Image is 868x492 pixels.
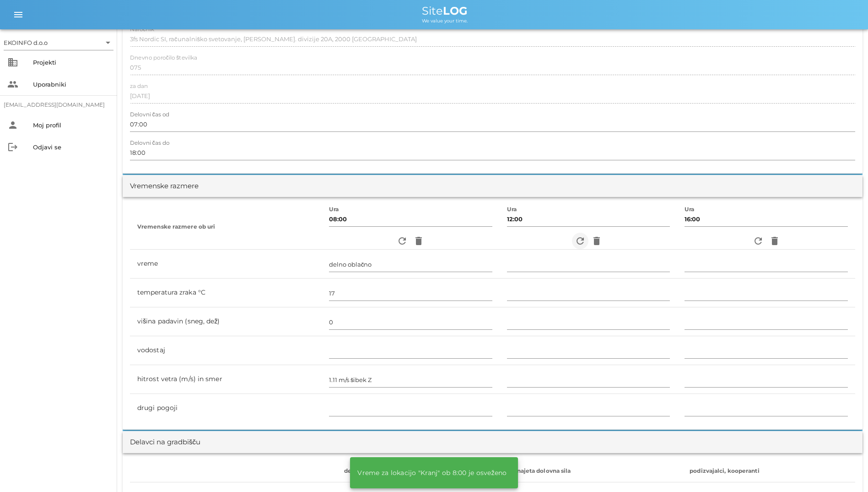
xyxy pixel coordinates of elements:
label: Dnevno poročilo številka [130,55,197,61]
iframe: Chat Widget [822,448,868,492]
th: najeta dolovna sila [510,460,683,482]
td: temperatura zraka °C [130,279,322,307]
span: Site [422,4,468,17]
div: Uporabniki [33,81,110,88]
div: Vremenske razmere [130,181,199,191]
div: EKOINFO d.o.o [4,35,113,50]
th: Vremenske razmere ob uri [130,204,322,250]
label: Delovni čas do [130,140,169,147]
div: Vreme za lokacijo "Kranj" ob 8:00 je osveženo [350,462,514,484]
i: business [7,57,18,68]
label: Ura [685,206,695,213]
label: za dan [130,83,148,90]
div: Delavci na gradbišču [130,437,200,448]
label: Ura [507,206,517,213]
i: person [7,120,18,131]
td: hitrost vetra (m/s) in smer [130,365,322,394]
span: We value your time. [422,18,468,24]
div: Projekti [33,59,110,66]
label: Ura [329,206,339,213]
i: logout [7,142,18,153]
i: delete [413,235,424,246]
i: delete [591,235,602,246]
i: refresh [753,235,764,246]
td: drugi pogoji [130,394,322,422]
i: people [7,79,18,90]
label: Delovni čas od [130,111,169,118]
i: menu [13,9,24,20]
label: Naročnik [130,26,154,33]
td: vreme [130,250,322,279]
i: refresh [575,235,586,246]
td: vodostaj [130,336,322,365]
td: višina padavin (sneg, dež) [130,307,322,336]
th: podizvajalci, kooperanti [682,460,855,482]
i: delete [769,235,780,246]
i: arrow_drop_down [102,37,113,48]
th: delovna sila izvajalca [337,460,510,482]
div: Moj profil [33,121,110,129]
div: EKOINFO d.o.o [4,38,48,47]
b: LOG [443,4,468,17]
div: Pripomoček za klepet [822,448,868,492]
div: Odjavi se [33,143,110,151]
i: refresh [397,235,408,246]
